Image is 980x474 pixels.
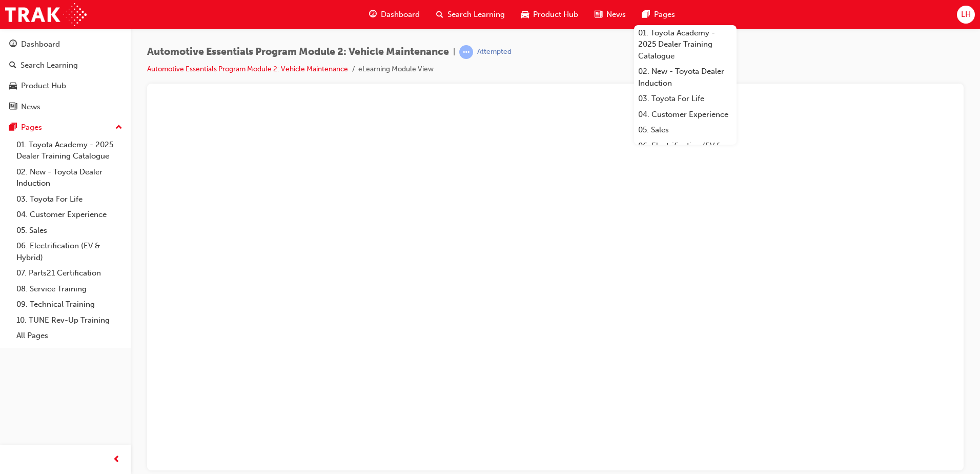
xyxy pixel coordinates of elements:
[12,328,127,344] a: All Pages
[595,8,602,21] span: news-icon
[12,297,127,312] a: 09. Technical Training
[12,223,127,239] a: 05. Sales
[586,4,634,25] a: news-iconNews
[642,8,650,21] span: pages-icon
[634,122,737,138] a: 05. Sales
[9,123,17,132] span: pages-icon
[21,60,78,71] div: Search Learning
[9,61,16,70] span: search-icon
[12,265,127,281] a: 07. Parts21 Certification
[634,138,737,165] a: 06. Electrification (EV & Hybrid)
[12,238,127,265] a: 06. Electrification (EV & Hybrid)
[4,76,127,95] a: Product Hub
[957,6,975,24] button: LH
[4,118,127,137] button: Pages
[4,56,127,75] a: Search Learning
[9,103,17,112] span: news-icon
[447,9,505,21] span: Search Learning
[12,281,127,297] a: 08. Service Training
[115,121,122,134] span: up-icon
[4,97,127,116] a: News
[634,64,737,91] a: 02. New - Toyota Dealer Induction
[12,207,127,223] a: 04. Customer Experience
[606,9,626,21] span: News
[21,80,66,92] div: Product Hub
[513,4,586,25] a: car-iconProduct Hub
[12,191,127,207] a: 03. Toyota For Life
[369,8,377,21] span: guage-icon
[9,82,17,91] span: car-icon
[21,101,40,113] div: News
[453,46,455,58] span: |
[147,46,449,58] span: Automotive Essentials Program Module 2: Vehicle Maintenance
[634,107,737,123] a: 04. Customer Experience
[5,3,87,26] img: Trak
[634,25,737,64] a: 01. Toyota Academy - 2025 Dealer Training Catalogue
[361,4,428,25] a: guage-iconDashboard
[9,40,17,49] span: guage-icon
[358,64,434,75] li: eLearning Module View
[381,9,420,21] span: Dashboard
[4,33,127,118] button: DashboardSearch LearningProduct HubNews
[12,312,127,328] a: 10. TUNE Rev-Up Training
[12,137,127,164] a: 01. Toyota Academy - 2025 Dealer Training Catalogue
[21,38,60,50] div: Dashboard
[436,8,443,21] span: search-icon
[147,65,348,73] a: Automotive Essentials Program Module 2: Vehicle Maintenance
[12,164,127,191] a: 02. New - Toyota Dealer Induction
[654,9,675,21] span: Pages
[428,4,513,25] a: search-iconSearch Learning
[459,45,473,59] span: learningRecordVerb_ATTEMPT-icon
[477,47,512,57] div: Attempted
[634,4,683,25] a: pages-iconPages
[113,453,120,466] span: prev-icon
[634,91,737,107] a: 03. Toyota For Life
[533,9,578,21] span: Product Hub
[4,35,127,54] a: Dashboard
[521,8,529,21] span: car-icon
[21,122,42,133] div: Pages
[961,9,971,21] span: LH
